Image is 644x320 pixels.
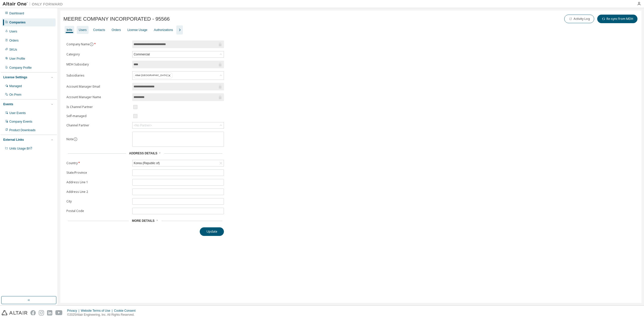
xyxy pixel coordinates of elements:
img: instagram.svg [39,310,44,315]
div: Commercial [133,51,224,57]
div: External Links [3,138,24,142]
div: Company Events [9,120,32,124]
div: Events [3,102,13,106]
div: Company Profile [9,66,32,70]
label: State/Province [66,171,129,175]
button: Re-sync from MDH [597,15,637,23]
div: Product Downloads [9,128,35,132]
div: Users [79,28,87,32]
div: Korea (Republic of) [133,160,224,166]
img: facebook.svg [30,310,36,315]
button: information [90,42,94,46]
span: MEERE COMPANY INCORPORATED - 95566 [63,16,170,22]
label: Self-managed [66,114,129,118]
img: Altair One [3,2,65,7]
div: On Prem [9,93,21,97]
div: Managed [9,84,22,88]
div: Commercial [133,52,150,57]
div: License Settings [3,75,27,79]
div: Altair [GEOGRAPHIC_DATA] [134,73,173,79]
div: Privacy [67,309,81,313]
div: Authorizations [154,28,173,32]
div: Users [9,29,17,33]
label: Note [66,137,73,141]
img: youtube.svg [55,310,63,315]
span: Units Usage BI [9,147,32,150]
img: altair_logo.svg [2,310,27,315]
div: User Events [9,111,26,115]
span: Address Details [129,152,157,155]
div: Altair [GEOGRAPHIC_DATA] [133,72,224,80]
div: <No Partner> [134,123,152,127]
label: Is Channel Partner [66,105,129,109]
div: Korea (Republic of) [133,160,160,166]
div: Info [67,28,72,32]
label: Account Manager Name [66,95,129,99]
label: Category [66,52,129,56]
div: Cookie Consent [114,309,138,313]
img: linkedin.svg [47,310,52,315]
label: MDH Subsidary [66,62,129,66]
label: Channel Partner [66,123,129,127]
label: Postal Code [66,209,129,213]
label: Account Manager Email [66,85,129,89]
div: Companies [9,20,26,24]
label: Subsidiaries [66,74,129,78]
label: Address Line 2 [66,190,129,194]
label: Company Name [66,42,129,46]
button: Activity Log [564,15,594,23]
button: information [73,137,77,141]
div: Website Terms of Use [81,309,114,313]
label: Address Line 1 [66,180,129,184]
div: Dashboard [9,11,24,15]
div: <No Partner> [133,122,224,128]
label: City [66,199,129,203]
div: SKUs [9,48,17,52]
div: User Profile [9,57,25,61]
div: License Usage [127,28,147,32]
div: Orders [112,28,121,32]
div: Contacts [93,28,105,32]
label: Country [66,161,129,165]
p: © 2025 Altair Engineering, Inc. All Rights Reserved. [67,313,139,317]
span: More Details [132,219,154,223]
button: Update [200,227,224,236]
div: Orders [9,39,19,43]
